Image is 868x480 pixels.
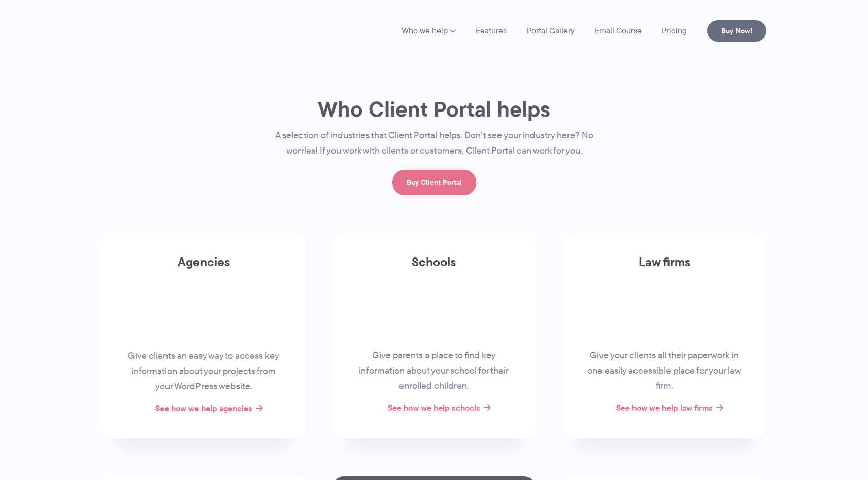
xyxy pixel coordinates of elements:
[264,96,604,123] h1: Who Client Portal helps
[102,255,306,281] h3: Agencies
[662,27,687,35] a: Pricing
[587,348,742,394] p: Give your clients all their paperwork in one easily accessible place for your law firm.
[357,348,511,394] p: Give parents a place to find key information about your school for their enrolled children.
[527,27,575,35] a: Portal Gallery
[562,255,766,281] h3: Law firms
[616,401,713,414] a: See how we help law firms
[392,170,476,195] a: Buy Client Portal
[332,255,536,281] h3: Schools
[402,27,455,35] a: Who we help
[707,20,766,42] a: Buy Now!
[388,401,480,414] a: See how we help schools
[264,128,604,159] p: A selection of industries that Client Portal helps. Don’t see your industry here? No worries! If ...
[476,27,507,35] a: Features
[595,27,642,35] a: Email Course
[155,402,252,414] a: See how we help agencies
[126,349,281,394] p: Give clients an easy way to access key information about your projects from your WordPress website.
